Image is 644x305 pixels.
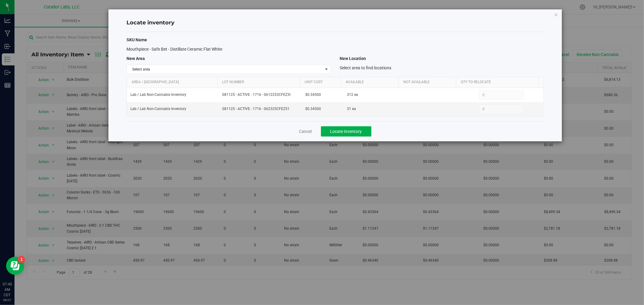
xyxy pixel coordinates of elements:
[403,80,454,85] a: Not Available
[340,65,391,70] span: Select area to find locations
[222,92,298,98] span: 081125 - ACTIVE - 1716 - 0612253CFEZ3I
[127,47,222,52] span: Mouthpiece - Safe Bet - Distillate Ceramic Flat White
[461,80,536,85] a: Qty to Relocate
[132,80,215,85] a: Area / [GEOGRAPHIC_DATA]
[347,106,356,112] span: 31 ea
[306,106,321,112] span: $0.34500
[347,92,358,98] span: 312 ea
[323,65,330,74] span: select
[127,37,147,42] span: SKU Name
[222,106,298,112] span: 081125 - ACTIVE - 1716 - 062325CFEZ51
[130,92,186,98] span: Lab / Lab Non-Cannabis Inventory
[340,56,366,61] span: New Location
[127,56,145,61] span: New Area
[127,19,544,27] h4: Locate inventory
[330,129,362,134] span: Locate Inventory
[130,106,186,112] span: Lab / Lab Non-Cannabis Inventory
[299,128,312,134] a: Cancel
[6,257,24,275] iframe: Resource center
[305,80,339,85] a: Unit Cost
[127,65,323,74] span: Select area
[321,126,371,137] button: Locate Inventory
[18,256,25,263] iframe: Resource center unread badge
[346,80,396,85] a: Available
[222,80,297,85] a: Lot Number
[306,92,321,98] span: $0.34500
